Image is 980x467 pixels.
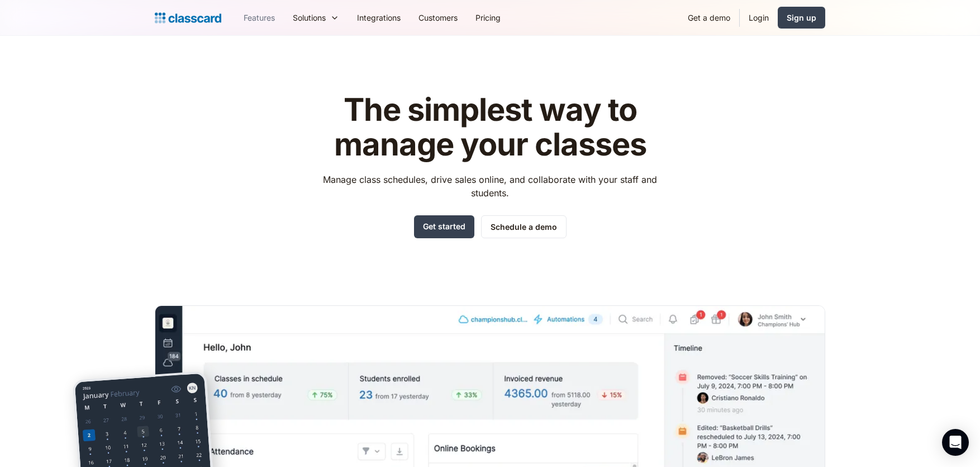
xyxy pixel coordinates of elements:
[155,10,221,26] a: home
[313,93,668,162] h1: The simplest way to manage your classes
[740,5,778,30] a: Login
[778,7,825,29] a: Sign up
[942,429,969,456] div: Open Intercom Messenger
[467,5,510,30] a: Pricing
[414,215,474,238] a: Get started
[679,5,739,30] a: Get a demo
[481,215,567,238] a: Schedule a demo
[787,12,816,23] div: Sign up
[348,5,410,30] a: Integrations
[313,173,668,200] p: Manage class schedules, drive sales online, and collaborate with your staff and students.
[235,5,284,30] a: Features
[410,5,467,30] a: Customers
[293,12,326,23] div: Solutions
[284,5,348,30] div: Solutions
